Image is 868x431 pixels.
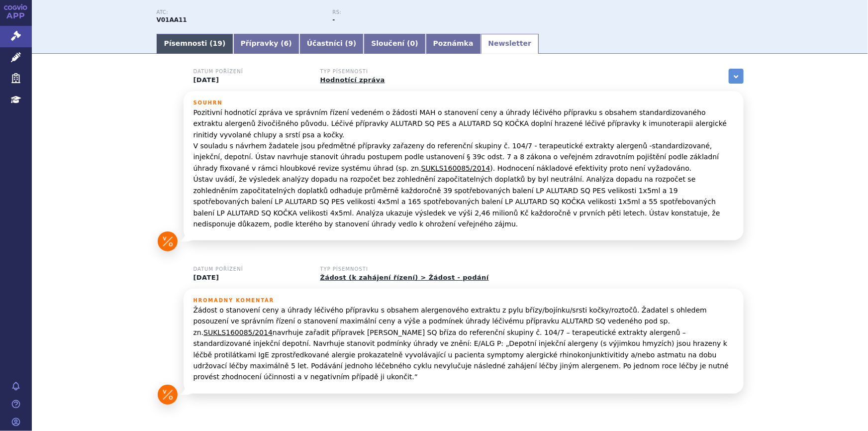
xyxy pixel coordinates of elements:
a: Přípravky (6) [233,34,299,54]
h3: Souhrn [193,100,734,106]
a: Písemnosti (19) [157,34,233,54]
p: ATC: [157,9,323,15]
h3: Hromadný komentář [193,298,734,304]
p: Pozitivní hodnotící zpráva ve správním řízení vedeném o žádosti MAH o stanovení ceny a úhrady léč... [193,107,734,229]
h3: Datum pořízení [193,266,308,272]
a: zobrazit vše [729,69,744,84]
p: [DATE] [193,274,308,282]
span: 9 [348,39,353,47]
h3: Datum pořízení [193,69,308,75]
a: Poznámka [426,34,481,54]
p: RS: [333,9,499,15]
strong: ZVÍŘECÍ ALERGENY [157,16,187,23]
p: [DATE] [193,76,308,84]
a: SUKLS160085/2014 [421,164,490,172]
a: Hodnotící zpráva [320,76,385,84]
a: Sloučení (0) [364,34,425,54]
h3: Typ písemnosti [320,69,435,75]
span: 19 [213,39,222,47]
a: SUKLS160085/2014 [203,328,273,336]
span: 6 [284,39,289,47]
h3: Typ písemnosti [320,266,489,272]
strong: - [333,16,335,23]
a: Newsletter [481,34,539,54]
a: Účastníci (9) [299,34,364,54]
span: 0 [410,39,415,47]
a: Žádost (k zahájení řízení) > Žádost - podání [320,274,489,281]
p: Žádost o stanovení ceny a úhrady léčivého přípravku s obsahem alergenového extraktu z pylu břízy/... [193,305,734,383]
